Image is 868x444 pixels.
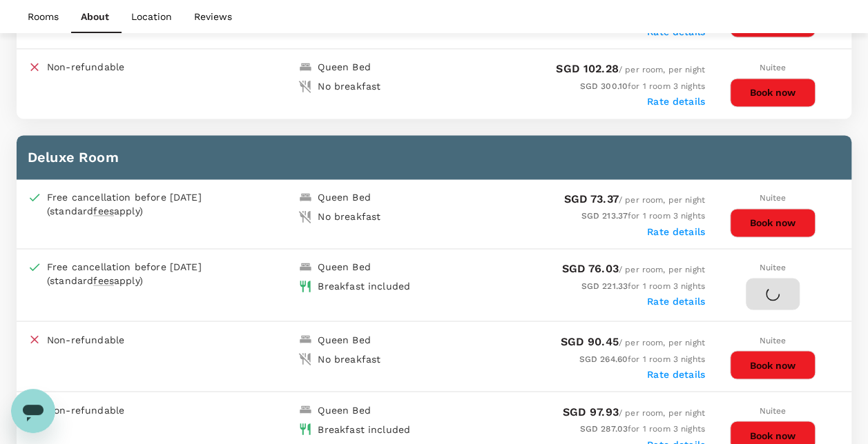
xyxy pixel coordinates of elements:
[298,190,312,204] img: king-bed-icon
[560,337,705,347] span: / per room, per night
[298,260,312,274] img: king-bed-icon
[318,352,380,365] div: No breakfast
[581,281,704,291] span: for 1 room 3 nights
[47,332,124,346] p: Non-refundable
[556,62,619,75] span: SGD 102.28
[562,407,705,417] span: / per room, per night
[647,296,705,307] label: Rate details
[318,79,380,93] div: No breakfast
[318,422,410,436] div: Breakfast included
[759,405,786,415] span: Nuitee
[581,281,628,291] span: SGD 221.33
[318,190,370,204] div: Queen Bed
[131,10,172,23] p: Location
[298,403,312,416] img: king-bed-icon
[47,260,298,287] div: Free cancellation before [DATE] (standard apply)
[730,208,816,237] button: Book now
[579,81,704,91] span: for 1 room 3 nights
[730,350,816,379] button: Book now
[556,65,705,74] span: / per room, per night
[562,405,618,418] span: SGD 97.93
[579,81,628,91] span: SGD 300.10
[579,423,704,433] span: for 1 room 3 nights
[759,193,786,203] span: Nuitee
[563,195,705,205] span: / per room, per night
[579,423,628,433] span: SGD 287.03
[47,60,124,74] p: Non-refundable
[11,389,55,433] iframe: Button to launch messaging window
[318,403,370,416] div: Queen Bed
[581,211,704,221] span: for 1 room 3 nights
[93,205,114,216] span: fees
[581,211,628,221] span: SGD 213.37
[647,96,705,107] label: Rate details
[28,146,840,168] h6: Deluxe Room
[647,226,705,237] label: Rate details
[318,332,370,346] div: Queen Bed
[759,263,786,272] span: Nuitee
[81,10,109,23] p: About
[318,279,410,293] div: Breakfast included
[93,275,114,286] span: fees
[298,60,312,74] img: king-bed-icon
[194,10,232,23] p: Reviews
[28,10,59,23] p: Rooms
[647,368,705,379] label: Rate details
[561,265,705,274] span: / per room, per night
[318,210,380,223] div: No breakfast
[47,403,124,416] p: Non-refundable
[759,63,786,72] span: Nuitee
[563,192,618,205] span: SGD 73.37
[298,332,312,346] img: king-bed-icon
[759,335,786,345] span: Nuitee
[318,260,370,274] div: Queen Bed
[579,354,628,363] span: SGD 264.60
[47,190,298,218] div: Free cancellation before [DATE] (standard apply)
[561,262,618,275] span: SGD 76.03
[730,78,816,107] button: Book now
[560,334,618,347] span: SGD 90.45
[318,60,370,74] div: Queen Bed
[579,354,704,363] span: for 1 room 3 nights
